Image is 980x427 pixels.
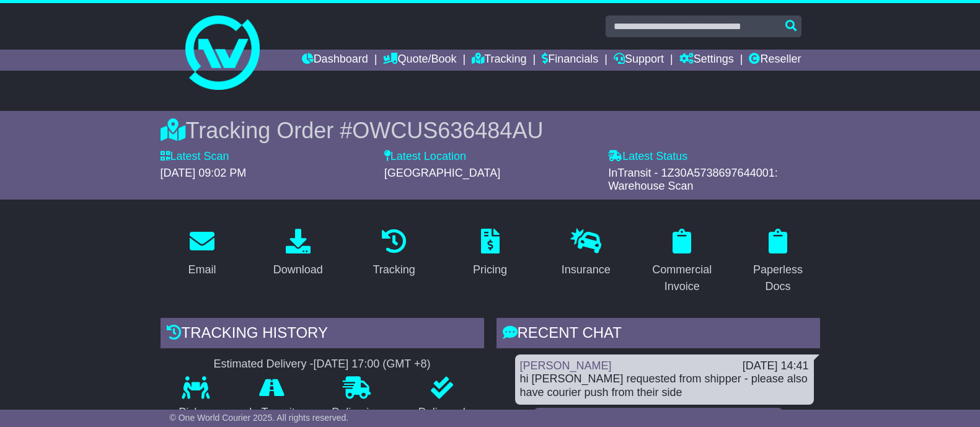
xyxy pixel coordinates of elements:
span: OWCUS636484AU [352,118,543,143]
a: Tracking [472,50,526,71]
label: Latest Status [608,150,687,164]
a: Insurance [554,224,619,283]
div: hi [PERSON_NAME] requested from shipper - please also have courier push from their side [520,372,809,399]
a: Paperless Docs [736,224,820,299]
span: [GEOGRAPHIC_DATA] [384,167,500,179]
label: Latest Scan [161,150,229,164]
a: Support [614,50,664,71]
div: Estimated Delivery - [161,358,484,371]
a: Financials [542,50,598,71]
a: Settings [679,50,734,71]
div: Commercial Invoice [648,262,716,295]
div: RECENT CHAT [497,318,820,351]
div: Pricing [473,262,507,278]
a: Commercial Invoice [640,224,724,299]
a: Dashboard [302,50,368,71]
div: Download [273,262,323,278]
div: [DATE] 14:41 [743,359,809,373]
div: Tracking [373,262,415,278]
p: Delivering [314,406,400,420]
span: © One World Courier 2025. All rights reserved. [170,413,349,423]
a: Pricing [465,224,515,283]
span: InTransit - 1Z30A5738697644001: Warehouse Scan [608,167,778,193]
div: [DATE] 17:00 (GMT +8) [314,358,431,371]
div: Insurance [562,262,611,278]
p: Delivered [400,406,484,420]
span: [DATE] 09:02 PM [161,167,247,179]
div: Email [188,262,216,278]
a: Download [265,224,331,283]
p: In Transit [231,406,314,420]
div: Tracking Order # [161,117,820,144]
a: Quote/Book [383,50,456,71]
div: Paperless Docs [744,262,812,295]
a: [PERSON_NAME] [520,359,612,372]
a: Tracking [364,224,423,283]
label: Latest Location [384,150,466,164]
p: Pickup [161,406,231,420]
a: Email [180,224,224,283]
div: Tracking history [161,318,484,351]
a: Reseller [749,50,801,71]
